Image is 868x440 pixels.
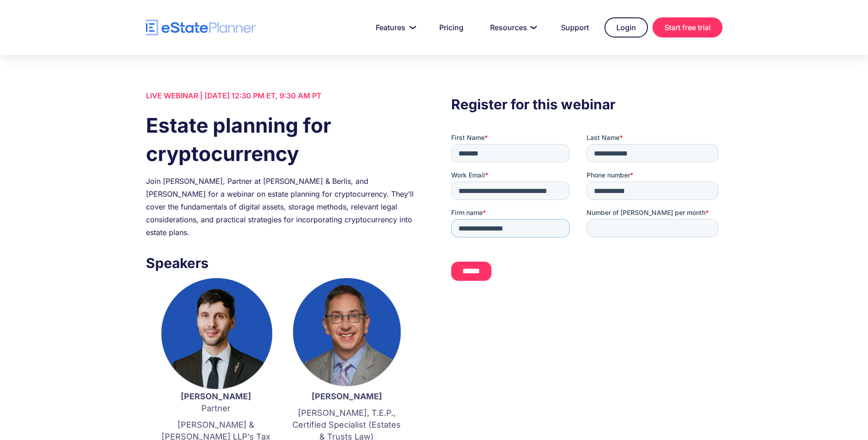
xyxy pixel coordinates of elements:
[451,133,722,289] iframe: Form 0
[146,252,417,274] h3: Speakers
[652,17,722,38] a: Start free trial
[181,392,251,401] strong: [PERSON_NAME]
[428,18,474,37] a: Pricing
[146,20,256,36] a: home
[604,17,648,38] a: Login
[312,392,382,401] strong: [PERSON_NAME]
[146,111,417,168] h1: Estate planning for cryptocurrency
[146,175,417,239] div: Join [PERSON_NAME], Partner at [PERSON_NAME] & Berlis, and [PERSON_NAME] for a webinar on estate ...
[146,89,417,102] div: LIVE WEBINAR | [DATE] 12:30 PM ET, 9:30 AM PT
[451,94,722,115] h3: Register for this webinar
[550,18,600,37] a: Support
[160,391,272,414] p: Partner
[479,18,545,37] a: Resources
[365,18,424,37] a: Features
